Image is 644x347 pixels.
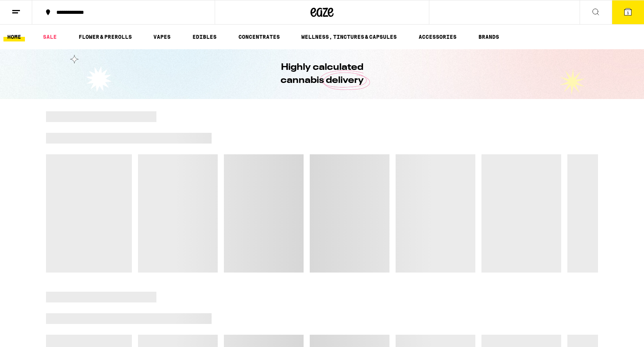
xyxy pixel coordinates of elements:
[612,0,644,24] button: 1
[189,32,220,41] a: EDIBLES
[297,32,401,41] a: WELLNESS, TINCTURES & CAPSULES
[75,32,136,41] a: FLOWER & PREROLLS
[149,32,174,41] a: VAPES
[259,61,385,87] h1: Highly calculated cannabis delivery
[475,32,503,41] a: BRANDS
[415,32,460,41] a: ACCESSORIES
[627,10,629,15] span: 1
[39,32,61,41] a: SALE
[3,32,25,41] a: HOME
[235,32,284,41] a: CONCENTRATES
